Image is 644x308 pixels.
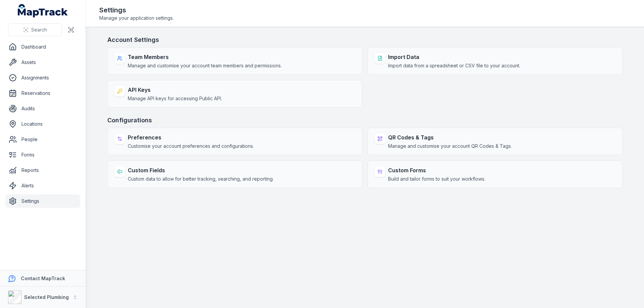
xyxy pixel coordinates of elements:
[31,26,47,33] span: Search
[24,294,69,300] strong: Selected Plumbing
[107,116,623,125] h3: Configurations
[368,161,623,188] a: Custom FormsBuild and tailor forms to suit your workflows.
[388,143,512,149] span: Manage and customise your account QR Codes & Tags.
[5,86,80,100] a: Reservations
[388,62,520,69] span: Import data from a spreadsheet or CSV file to your account.
[368,47,623,75] a: Import DataImport data from a spreadsheet or CSV file to your account.
[5,194,80,208] a: Settings
[8,23,62,36] button: Search
[128,62,282,69] span: Manage and customise your account team members and permissions.
[128,95,222,102] span: Manage API keys for accessing Public API.
[388,133,512,141] strong: QR Codes & Tags
[99,5,174,15] h2: Settings
[5,133,80,146] a: People
[99,15,174,21] span: Manage your application settings.
[5,117,80,131] a: Locations
[5,71,80,84] a: Assignments
[5,102,80,115] a: Audits
[107,161,362,188] a: Custom FieldsCustom data to allow for better tracking, searching, and reporting.
[128,133,254,141] strong: Preferences
[21,275,65,281] strong: Contact MapTrack
[128,53,282,61] strong: Team Members
[388,53,520,61] strong: Import Data
[107,47,362,75] a: Team MembersManage and customise your account team members and permissions.
[5,56,80,69] a: Assets
[18,4,68,17] a: MapTrack
[107,128,362,155] a: PreferencesCustomise your account preferences and configurations.
[128,86,222,94] strong: API Keys
[368,128,623,155] a: QR Codes & TagsManage and customise your account QR Codes & Tags.
[107,80,362,108] a: API KeysManage API keys for accessing Public API.
[5,148,80,162] a: Forms
[128,166,274,174] strong: Custom Fields
[388,176,485,182] span: Build and tailor forms to suit your workflows.
[107,35,623,45] h3: Account Settings
[5,179,80,192] a: Alerts
[128,176,274,182] span: Custom data to allow for better tracking, searching, and reporting.
[128,143,254,149] span: Customise your account preferences and configurations.
[388,166,485,174] strong: Custom Forms
[5,164,80,177] a: Reports
[5,40,80,54] a: Dashboard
